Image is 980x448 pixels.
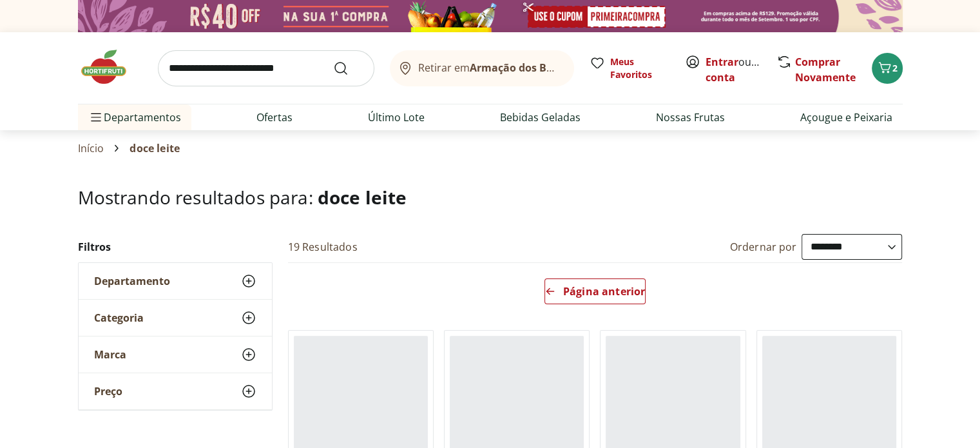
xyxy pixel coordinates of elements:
a: Página anterior [544,278,646,309]
span: doce leite [318,185,407,209]
label: Ordernar por [730,240,797,254]
a: Bebidas Geladas [500,110,581,125]
span: Marca [94,348,126,361]
img: Hortifruti [78,48,142,86]
span: Categoria [94,311,144,324]
a: Início [78,142,104,154]
h2: 19 Resultados [288,240,358,254]
span: Departamento [94,275,170,287]
span: Página anterior [563,286,645,297]
span: doce leite [130,142,180,154]
a: Meus Favoritos [590,55,669,81]
button: Menu [88,102,104,133]
span: Retirar em [418,62,561,73]
button: Preço [79,373,272,409]
button: Submit Search [333,61,364,76]
a: Nossas Frutas [656,110,725,125]
a: Entrar [706,55,738,69]
input: search [158,50,374,86]
button: Retirar emArmação dos Búzios/RJ [390,50,574,86]
span: Meus Favoritos [610,55,669,81]
span: Preço [94,385,122,398]
a: Criar conta [706,55,776,84]
h2: Filtros [78,234,273,260]
button: Marca [79,336,272,373]
svg: Arrow Left icon [545,286,555,297]
a: Comprar Novamente [795,55,856,84]
a: Ofertas [256,110,293,125]
span: ou [706,54,763,85]
span: 2 [892,62,898,74]
button: Categoria [79,300,272,336]
b: Armação dos Búzios/RJ [470,61,588,75]
button: Carrinho [872,53,903,84]
a: Último Lote [368,110,425,125]
a: Açougue e Peixaria [800,110,892,125]
span: Departamentos [88,102,181,133]
button: Departamento [79,263,272,299]
h1: Mostrando resultados para: [78,187,903,208]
